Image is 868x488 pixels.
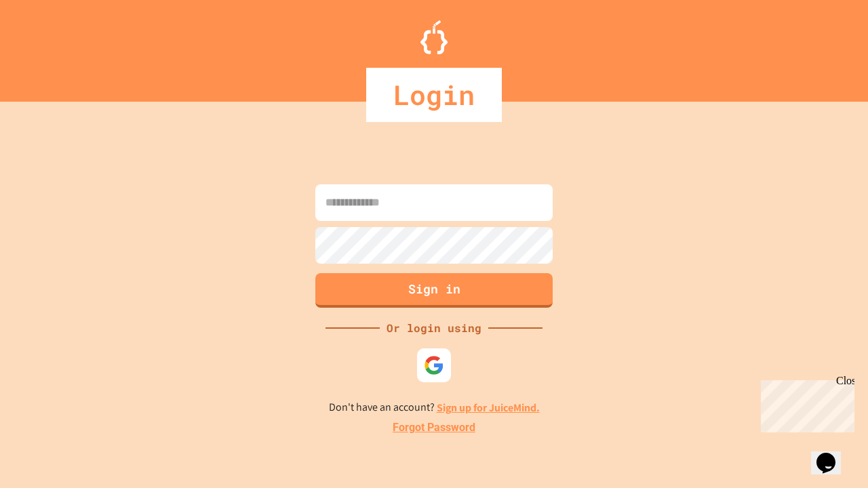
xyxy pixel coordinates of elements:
iframe: chat widget [811,434,854,474]
a: Sign up for JuiceMind. [437,401,540,415]
a: Forgot Password [393,420,475,436]
p: Don't have an account? [329,399,540,416]
button: Sign in [315,273,553,308]
img: Logo.svg [420,20,448,54]
div: Login [366,68,502,122]
img: google-icon.svg [424,355,444,375]
iframe: chat widget [755,375,854,432]
div: Chat with us now!Close [5,5,94,86]
div: Or login using [380,320,488,336]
